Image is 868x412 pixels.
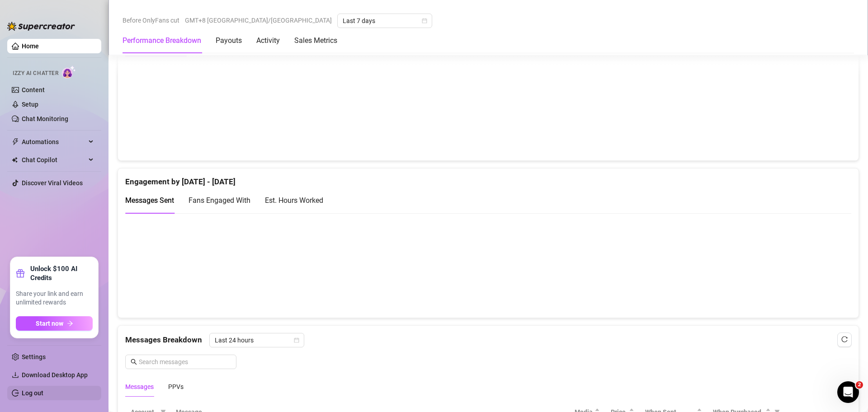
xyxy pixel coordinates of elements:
[294,35,337,46] div: Sales Metrics
[294,337,299,343] span: calendar
[22,101,38,108] a: Setup
[837,381,859,403] iframe: Intercom live chat
[125,196,174,205] span: Messages Sent
[265,195,323,206] div: Est. Hours Worked
[422,18,427,23] span: calendar
[123,14,179,27] span: Before OnlyFans cut
[125,382,154,392] div: Messages
[22,86,45,94] a: Content
[256,35,280,46] div: Activity
[22,153,86,167] span: Chat Copilot
[216,35,242,46] div: Payouts
[841,336,848,342] span: reload
[125,169,851,188] div: Engagement by [DATE] - [DATE]
[189,196,250,205] span: Fans Engaged With
[30,264,93,282] strong: Unlock $100 AI Credits
[22,371,88,379] span: Download Desktop App
[16,269,25,278] span: gift
[12,157,18,163] img: Chat Copilot
[343,14,427,28] span: Last 7 days
[62,66,76,79] img: AI Chatter
[13,69,58,78] span: Izzy AI Chatter
[7,22,75,31] img: logo-BBDzfeDw.svg
[185,14,332,27] span: GMT+8 [GEOGRAPHIC_DATA]/[GEOGRAPHIC_DATA]
[139,357,231,367] input: Search messages
[22,389,43,397] a: Log out
[22,179,83,187] a: Discover Viral Videos
[12,371,19,379] span: download
[16,316,93,331] button: Start nowarrow-right
[16,290,93,307] span: Share your link and earn unlimited rewards
[12,138,19,145] span: thunderbolt
[856,381,863,389] span: 2
[22,135,86,149] span: Automations
[22,353,46,360] a: Settings
[125,333,851,347] div: Messages Breakdown
[67,320,73,327] span: arrow-right
[22,115,68,122] a: Chat Monitoring
[168,382,184,392] div: PPVs
[22,42,39,50] a: Home
[131,359,137,365] span: search
[36,320,63,327] span: Start now
[215,333,299,347] span: Last 24 hours
[123,35,201,46] div: Performance Breakdown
